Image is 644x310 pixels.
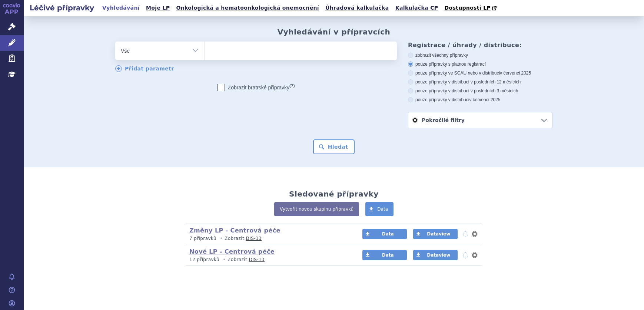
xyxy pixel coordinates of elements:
[442,3,500,13] a: Dostupnosti LP
[144,3,172,13] a: Moje LP
[189,227,280,234] a: Změny LP - Centrová péče
[274,202,359,216] a: Vytvořit novou skupinu přípravků
[278,27,391,36] h2: Vyhledávání v přípravcích
[471,251,478,260] button: nastavení
[408,61,552,67] label: pouze přípravky s platnou registrací
[313,139,355,154] button: Hledat
[218,84,295,91] label: Zobrazit bratrské přípravky
[469,97,500,102] span: v červenci 2025
[189,257,219,262] span: 12 přípravků
[382,253,394,258] span: Data
[408,112,552,128] a: Pokročilé filtry
[408,88,552,94] label: pouze přípravky v distribuci v posledních 3 měsících
[365,202,394,216] a: Data
[174,3,321,13] a: Onkologická a hematoonkologická onemocnění
[413,229,458,239] a: Dataview
[444,5,491,11] span: Dostupnosti LP
[362,250,407,260] a: Data
[24,3,100,13] h2: Léčivé přípravky
[189,248,275,255] a: Nové LP - Centrová péče
[246,236,262,241] a: DIS-13
[393,3,441,13] a: Kalkulačka CP
[462,230,469,238] button: notifikace
[408,79,552,85] label: pouze přípravky v distribuci v posledních 12 měsících
[115,65,174,72] a: Přidat parametr
[218,235,225,242] i: •
[362,229,407,239] a: Data
[427,253,450,258] span: Dataview
[427,231,450,237] span: Dataview
[377,207,388,212] span: Data
[189,236,216,241] span: 7 přípravků
[408,42,552,49] h3: Registrace / úhrady / distribuce:
[408,97,552,103] label: pouze přípravky v distribuci
[100,3,142,13] a: Vyhledávání
[408,52,552,58] label: zobrazit všechny přípravky
[471,230,478,238] button: nastavení
[323,3,391,13] a: Úhradová kalkulačka
[189,235,348,242] p: Zobrazit:
[221,257,228,263] i: •
[382,231,394,237] span: Data
[413,250,458,260] a: Dataview
[462,251,469,260] button: notifikace
[408,70,552,76] label: pouze přípravky ve SCAU nebo v distribuci
[289,83,295,88] abbr: (?)
[289,189,379,198] h2: Sledované přípravky
[189,257,348,263] p: Zobrazit:
[500,70,531,76] span: v červenci 2025
[249,257,265,262] a: DIS-13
